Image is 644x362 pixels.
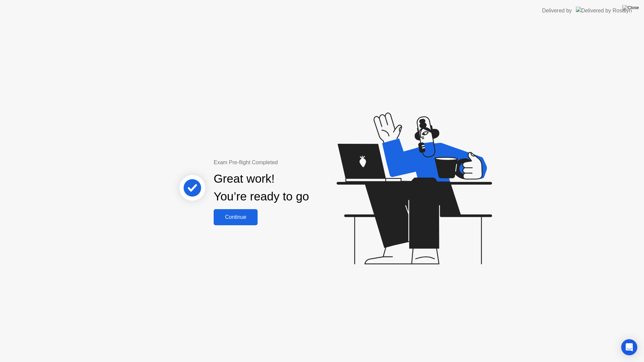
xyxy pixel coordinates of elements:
button: Continue [214,209,258,225]
img: Delivered by Rosalyn [576,7,632,14]
div: Delivered by [542,7,572,15]
div: Continue [216,214,256,220]
div: Open Intercom Messenger [621,339,637,355]
img: Close [622,5,639,10]
div: Exam Pre-flight Completed [214,159,352,167]
div: Great work! You’re ready to go [214,170,309,205]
